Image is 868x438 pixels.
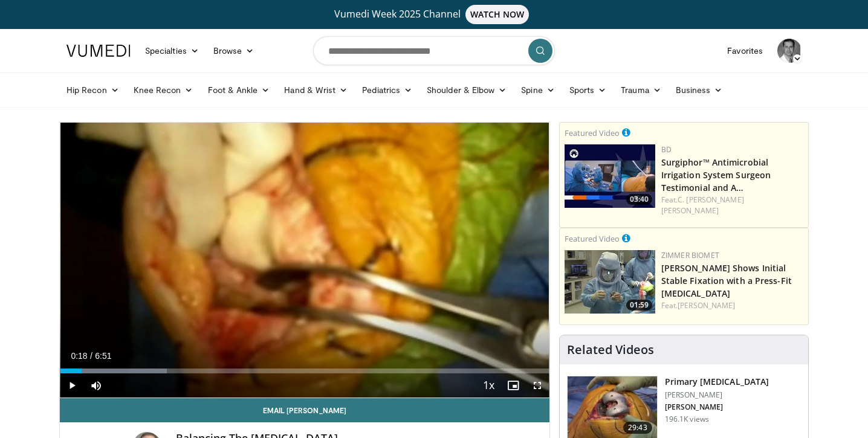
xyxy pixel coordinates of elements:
[477,373,501,398] button: Playback Rate
[514,78,562,102] a: Spine
[565,250,655,314] img: 6bc46ad6-b634-4876-a934-24d4e08d5fac.150x105_q85_crop-smart_upscale.jpg
[661,156,771,193] a: Surgiphor™ Antimicrobial Irrigation System Surgeon Testimonial and A…
[201,78,277,102] a: Foot & Ankle
[661,195,803,216] div: Feat.
[277,78,355,102] a: Hand & Wrist
[720,39,770,63] a: Favorites
[60,123,549,398] video-js: Video Player
[66,45,131,57] img: VuMedi Logo
[126,78,201,102] a: Knee Recon
[565,250,655,314] a: 01:59
[665,414,709,424] p: 196.1K views
[661,262,792,299] a: [PERSON_NAME] Shows Initial Stable Fixation with a Press-Fit [MEDICAL_DATA]
[525,373,549,398] button: Fullscreen
[623,422,652,434] span: 29:43
[678,300,735,311] a: [PERSON_NAME]
[501,373,525,398] button: Enable picture-in-picture mode
[661,300,803,311] div: Feat.
[138,39,206,63] a: Specialties
[665,376,769,388] h3: Primary [MEDICAL_DATA]
[465,5,530,24] span: WATCH NOW
[313,36,555,65] input: Search topics, interventions
[565,144,655,208] img: 70422da6-974a-44ac-bf9d-78c82a89d891.150x105_q85_crop-smart_upscale.jpg
[567,343,654,357] h4: Related Videos
[71,351,87,361] span: 0:18
[665,402,769,412] p: [PERSON_NAME]
[777,39,802,63] img: Avatar
[84,373,108,398] button: Mute
[562,78,614,102] a: Sports
[661,195,744,216] a: C. [PERSON_NAME] [PERSON_NAME]
[60,398,549,422] a: Email [PERSON_NAME]
[626,194,652,205] span: 03:40
[90,351,92,361] span: /
[565,127,620,138] small: Featured Video
[665,390,769,400] p: [PERSON_NAME]
[60,369,549,373] div: Progress Bar
[206,39,262,63] a: Browse
[68,5,800,24] a: Vumedi Week 2025 ChannelWATCH NOW
[355,78,419,102] a: Pediatrics
[565,144,655,208] a: 03:40
[661,250,719,260] a: Zimmer Biomet
[626,300,652,311] span: 01:59
[59,78,126,102] a: Hip Recon
[669,78,730,102] a: Business
[60,373,84,398] button: Play
[419,78,514,102] a: Shoulder & Elbow
[614,78,669,102] a: Trauma
[95,351,111,361] span: 6:51
[565,233,620,244] small: Featured Video
[661,144,672,155] a: BD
